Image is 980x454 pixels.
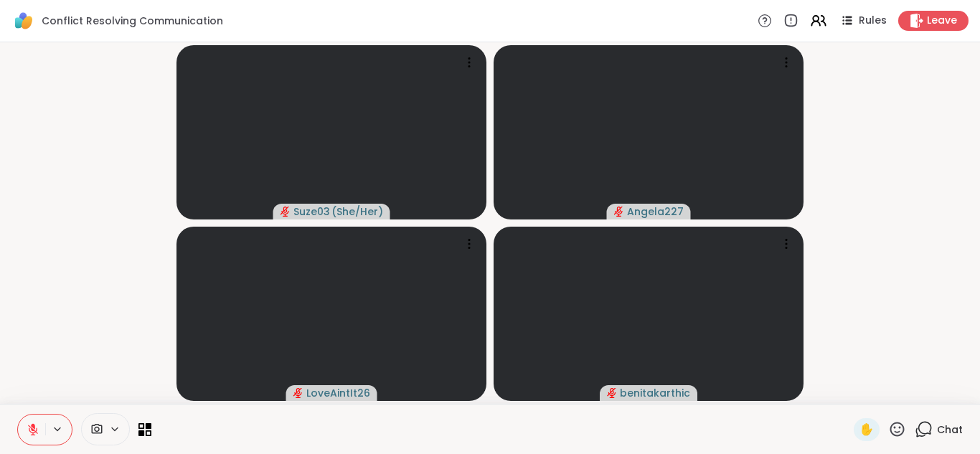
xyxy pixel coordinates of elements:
span: ✋ [859,421,874,438]
span: audio-muted [281,207,291,217]
span: LoveAintIt26 [306,386,370,400]
span: audio-muted [607,388,617,398]
span: Conflict Resolving Communication [42,14,223,28]
span: Rules [859,14,887,28]
span: audio-muted [293,388,303,398]
span: Angela227 [627,204,684,219]
span: Suze03 [293,204,330,219]
span: Chat [937,422,963,437]
span: benitakarthic [620,386,690,400]
img: ShareWell Logomark [11,9,36,33]
span: audio-muted [614,207,624,217]
span: ( She/Her ) [331,204,383,219]
span: Leave [927,14,957,28]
